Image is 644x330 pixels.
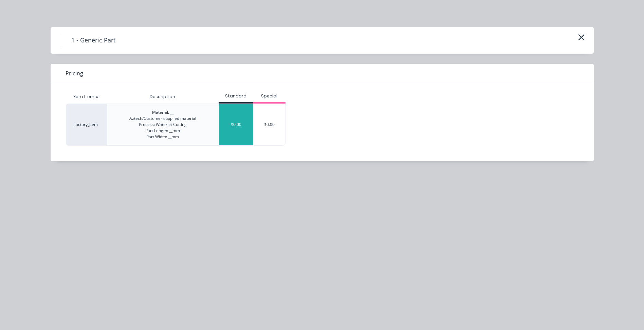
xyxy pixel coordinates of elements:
[66,104,107,146] div: factory_item
[144,88,181,105] div: Description
[61,34,126,47] h4: 1 - Generic Part
[129,109,196,140] div: Material: __ Aztech/Customer supplied material Process: Waterjet Cutting Part Length: __mm Part W...
[66,69,83,77] span: Pricing
[254,104,286,145] div: $0.00
[219,104,253,145] div: $0.00
[219,93,253,99] div: Standard
[253,93,286,99] div: Special
[66,90,107,104] div: Xero Item #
